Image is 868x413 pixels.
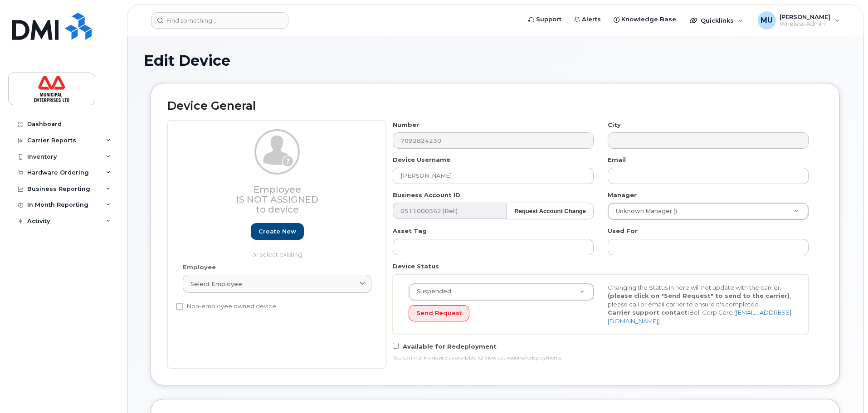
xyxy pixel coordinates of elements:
[608,203,808,219] a: Unknown Manager ()
[409,305,469,322] button: Send Request
[393,155,450,164] label: Device Username
[251,223,304,240] a: Create new
[601,283,800,326] div: Changing the Status in here will not update with the carrier, , please call or email carrier to e...
[183,185,371,214] h3: Employee
[608,191,637,199] label: Manager
[256,204,299,215] span: to device
[183,263,216,272] label: Employee
[167,100,823,112] h2: Device General
[411,287,451,296] span: Suspended
[507,203,594,219] button: Request Account Change
[514,208,586,214] strong: Request Account Change
[393,343,399,349] input: Available for Redeployment
[393,262,439,271] label: Device Status
[608,155,626,164] label: Email
[608,309,689,316] strong: Carrier support contact:
[176,301,276,312] label: Non-employee owned device
[144,53,847,68] h1: Edit Device
[608,309,791,325] a: [EMAIL_ADDRESS][DOMAIN_NAME]
[236,194,318,205] span: Is not assigned
[183,275,371,293] a: Select employee
[176,303,183,310] input: Non-employee owned device
[610,207,677,215] span: Unknown Manager ()
[608,227,638,235] label: Used For
[393,121,419,129] label: Number
[393,227,427,235] label: Asset Tag
[393,191,460,199] label: Business Account ID
[183,250,371,259] p: or select existing
[409,284,594,300] a: Suspended
[403,343,497,350] span: Available for Redeployment
[190,280,242,288] span: Select employee
[393,355,809,362] div: You can mark a device as available for new activations/redeployments
[608,292,790,299] strong: (please click on "Send Request" to send to the carrier)
[608,121,621,129] label: City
